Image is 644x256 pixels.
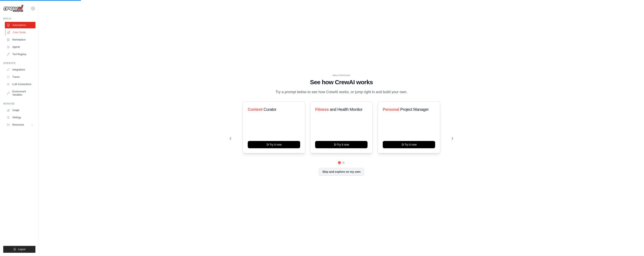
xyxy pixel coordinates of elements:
div: Manage [3,102,35,105]
iframe: Chat Widget [624,237,644,256]
a: Environment Variables [5,88,35,98]
span: Content [248,107,262,112]
a: Agents [5,44,35,50]
div: WALKTHROUGH [230,74,453,77]
span: Personal [383,107,399,112]
a: Automations [5,22,35,28]
button: Try it now [315,141,368,148]
a: LLM Connections [5,81,35,87]
a: Traces [5,74,35,80]
button: Try it now [248,141,300,148]
button: Skip and explore on my own [319,168,364,176]
span: Logout [18,248,26,251]
div: Build [3,17,35,20]
span: and Health Monitor [330,107,363,112]
p: Try a prompt below to see how CrewAI works, or jump right in and build your own. [273,89,409,95]
span: Resources [12,123,24,126]
span: Project Manager [400,107,429,112]
button: Resources [5,122,35,128]
a: Tool Registry [5,51,35,58]
a: Marketplace [5,36,35,43]
a: Integrations [5,66,35,73]
button: Logout [3,246,35,253]
a: Settings [5,114,35,121]
div: Operate [3,62,35,65]
button: Try it now [383,141,435,148]
h1: See how CrewAI works [230,79,453,86]
span: Fitness [315,107,329,112]
span: Curator [264,107,276,112]
a: Crew Studio [5,29,36,36]
img: Logo [3,5,23,12]
a: Usage [5,107,35,113]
